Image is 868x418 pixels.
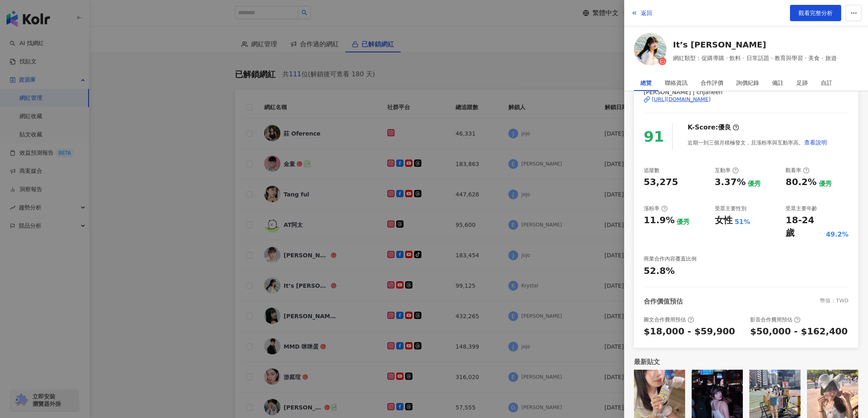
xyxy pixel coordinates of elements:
div: 49.2% [826,230,848,239]
div: 圖文合作費用預估 [644,316,694,323]
div: $18,000 - $59,900 [644,325,735,338]
div: 漲粉率 [644,205,668,212]
div: 影音合作費用預估 [750,316,801,323]
div: 追蹤數 [644,167,660,174]
div: 互動率 [715,167,739,174]
div: 53,275 [644,176,678,189]
div: 51% [735,218,750,226]
div: 80.2% [786,176,816,189]
div: 91 [644,125,664,149]
div: [URL][DOMAIN_NAME] [652,96,711,103]
span: 觀看完整分析 [799,10,833,16]
span: [PERSON_NAME] | chjaneen [644,88,848,97]
div: 女性 [715,214,733,227]
div: 受眾主要性別 [715,205,746,212]
div: 備註 [772,75,783,91]
div: 觀看率 [786,167,809,174]
button: 查看說明 [804,134,827,151]
div: 自訂 [821,75,832,91]
div: 52.8% [644,265,675,278]
div: 近期一到三個月積極發文，且漲粉率與互動率高。 [688,134,827,151]
div: 商業合作內容覆蓋比例 [644,255,697,263]
a: [URL][DOMAIN_NAME] [644,96,848,103]
div: 聯絡資訊 [665,75,688,91]
img: KOL Avatar [634,33,666,65]
div: 優秀 [677,218,690,226]
div: $50,000 - $162,400 [750,325,848,338]
div: 11.9% [644,214,675,227]
div: 最新貼文 [634,358,858,366]
div: 合作評價 [701,75,723,91]
div: K-Score : [688,123,739,132]
span: 查看說明 [804,139,827,146]
a: KOL Avatar [634,33,666,68]
div: 幣值：TWD [820,297,848,306]
div: 優良 [718,123,731,132]
span: 網紅類型：促購導購 · 飲料 · 日常話題 · 教育與學習 · 美食 · 旅遊 [673,54,837,62]
div: 合作價值預估 [644,297,683,306]
div: 受眾主要年齡 [786,205,817,212]
div: 優秀 [748,179,761,188]
button: 返回 [631,5,653,21]
span: 返回 [641,10,652,16]
div: 優秀 [819,179,832,188]
div: 總覽 [640,75,652,91]
div: 18-24 歲 [786,214,824,239]
div: 足跡 [796,75,808,91]
div: 詢價紀錄 [736,75,759,91]
a: 觀看完整分析 [790,5,841,21]
div: 3.37% [715,176,746,189]
a: It’s [PERSON_NAME] [673,39,837,50]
